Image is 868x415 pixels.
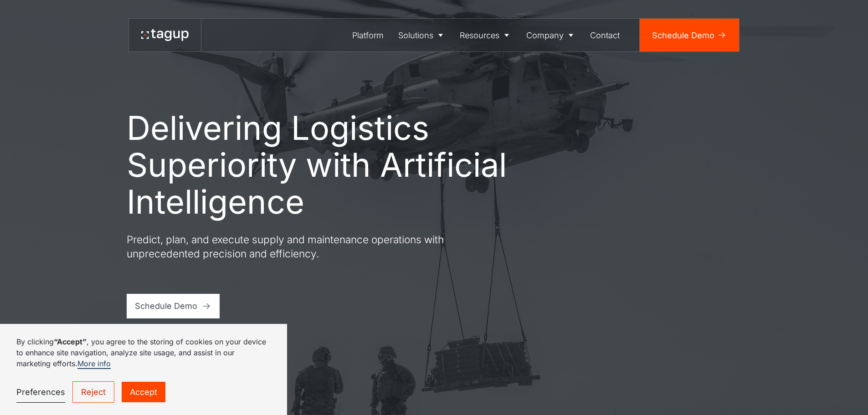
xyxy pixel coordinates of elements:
a: Company [519,19,583,51]
p: By clicking , you agree to the storing of cookies on your device to enhance site navigation, anal... [16,336,271,369]
div: Schedule Demo [135,300,197,312]
a: Contact [583,19,627,51]
a: Preferences [16,382,65,403]
a: Reject [72,381,114,403]
h1: Delivering Logistics Superiority with Artificial Intelligence [127,109,509,220]
a: Solutions [391,19,453,51]
a: Schedule Demo [640,19,739,51]
p: Predict, plan, and execute supply and maintenance operations with unprecedented precision and eff... [127,232,455,261]
a: Accept [122,382,165,402]
div: Platform [352,29,384,41]
a: More info [77,359,111,369]
div: Resources [460,29,499,41]
div: Schedule Demo [652,29,714,41]
a: Schedule Demo [127,294,220,318]
a: Resources [453,19,519,51]
div: Contact [590,29,620,41]
a: Platform [345,19,391,51]
div: Solutions [398,29,433,41]
div: Company [526,29,564,41]
strong: “Accept” [54,337,87,346]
